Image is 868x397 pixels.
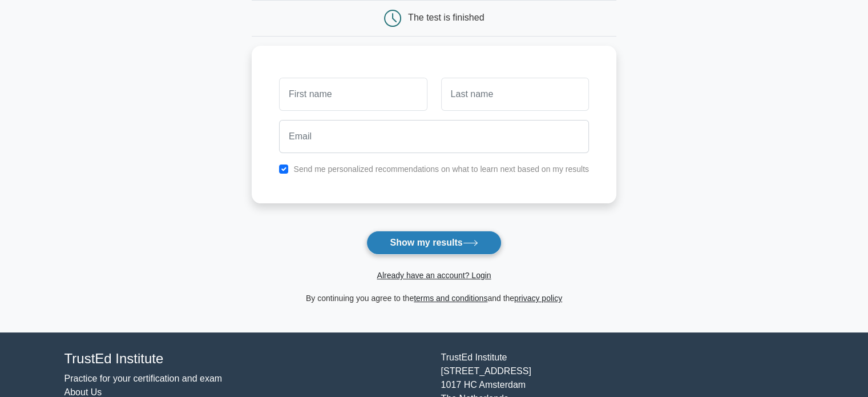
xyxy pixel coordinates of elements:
[293,165,589,174] label: Send me personalized recommendations on what to learn next based on my results
[245,291,623,305] div: By continuing you agree to the and the
[64,374,223,383] a: Practice for your certification and exam
[408,13,484,22] div: The test is finished
[514,294,562,303] a: privacy policy
[414,294,487,303] a: terms and conditions
[64,351,427,367] h4: TrustEd Institute
[366,231,501,255] button: Show my results
[64,387,102,397] a: About Us
[441,78,589,111] input: Last name
[279,120,589,153] input: Email
[377,271,491,280] a: Already have an account? Login
[279,78,427,111] input: First name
